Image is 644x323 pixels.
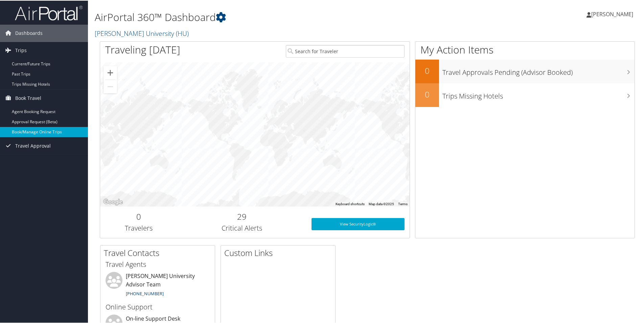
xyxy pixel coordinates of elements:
h1: Traveling [DATE] [105,42,180,56]
a: [PERSON_NAME] [586,3,640,24]
h3: Critical Alerts [183,223,301,232]
span: Book Travel [15,89,41,106]
span: [PERSON_NAME] [591,10,633,17]
h2: Custom Links [224,246,335,258]
span: Dashboards [15,24,43,41]
h2: 0 [415,64,439,76]
li: [PERSON_NAME] University Advisor Team [102,271,213,299]
h2: 0 [415,88,439,100]
h3: Travel Approvals Pending (Advisor Booked) [442,64,635,77]
a: View SecurityLogic® [312,217,405,230]
span: Map data ©2025 [369,201,394,205]
button: Zoom out [103,79,117,93]
a: [PHONE_NUMBER] [126,290,164,296]
h3: Online Support [106,302,210,311]
a: [PERSON_NAME] University (HU) [95,28,190,37]
button: Zoom in [103,65,117,79]
a: Terms (opens in new tab) [398,201,408,205]
h2: 29 [183,210,301,222]
a: 0Travel Approvals Pending (Advisor Booked) [415,59,635,83]
img: Google [102,197,124,206]
img: airportal-logo.png [15,4,83,20]
h3: Travelers [105,223,172,232]
h3: Travel Agents [106,259,210,268]
h1: My Action Items [415,42,635,56]
h1: AirPortal 360™ Dashboard [95,9,458,24]
input: Search for Traveler [286,44,405,57]
h3: Trips Missing Hotels [442,87,635,100]
button: Keyboard shortcuts [336,201,365,206]
h2: Travel Contacts [104,246,215,258]
span: Trips [15,41,27,58]
h2: 0 [105,210,172,222]
a: 0Trips Missing Hotels [415,83,635,106]
a: Open this area in Google Maps (opens a new window) [102,197,124,206]
span: Travel Approval [15,137,51,154]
